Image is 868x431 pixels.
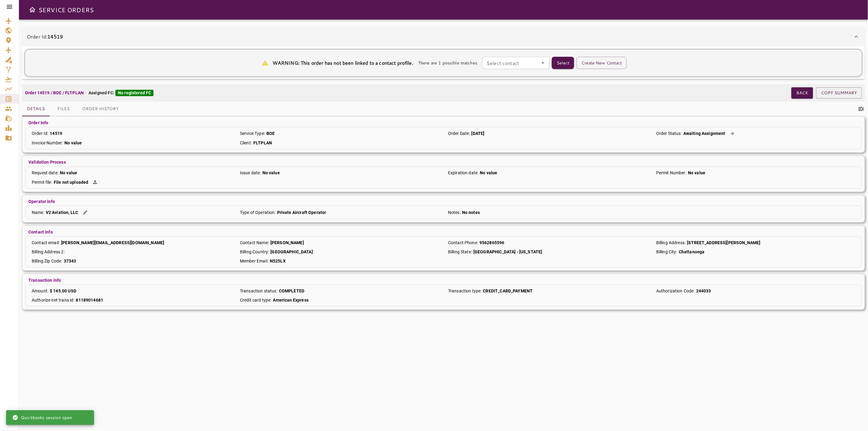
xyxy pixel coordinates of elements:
button: Open [539,59,547,67]
p: Service Type : [240,130,265,136]
p: Contact email : [32,240,60,246]
p: Order Status : [656,130,682,136]
p: Chattanooga [679,249,705,255]
p: Order Id: [27,33,63,40]
p: No value [688,170,705,176]
div: No registered FC [115,90,154,96]
p: [PERSON_NAME][EMAIL_ADDRESS][DOMAIN_NAME] [61,240,164,246]
p: Amount : [32,288,48,294]
p: Operator info [28,198,55,205]
p: [GEOGRAPHIC_DATA] - [US_STATE] [473,249,542,255]
p: Invoice Number : [32,140,63,146]
p: [STREET_ADDRESS][PERSON_NAME] [687,240,760,246]
p: Billing State : [448,249,472,255]
p: Billing Address : [656,240,685,246]
p: Request date : [32,170,58,176]
p: V2 Aviation, LLC [46,209,78,215]
button: Details [22,102,50,116]
p: There are 1 possible matches [418,60,477,66]
p: Order Id : [32,130,48,136]
p: Permit file : [32,179,52,185]
button: Action [91,179,99,185]
p: American Express [273,297,309,303]
p: Client : [240,140,252,146]
p: CREDIT_CARD_PAYMENT [483,288,533,294]
p: Permit Number : [656,170,686,176]
div: Order Id:14519 [22,27,865,46]
p: File not uploaded [54,179,89,185]
p: No value [480,170,497,176]
p: Issue date : [240,170,261,176]
p: 9562865596 [479,240,505,246]
p: Authorize net trans id : [32,297,74,303]
button: Order History [77,102,124,116]
p: Transaction type : [448,288,482,294]
p: Name : [32,209,44,215]
p: [GEOGRAPHIC_DATA] [270,249,313,255]
p: Billing Country : [240,249,269,255]
button: Select [552,57,574,69]
p: Contact Phone : [448,240,478,246]
p: Credit card type : [240,297,272,303]
p: Awaiting Assignment [683,130,725,136]
p: BOE [266,130,275,136]
b: 14519 [47,33,63,40]
p: Billing City : [656,249,677,255]
p: $ 145.00 USD [50,288,76,294]
p: Private Aircraft Operator [277,209,326,215]
p: Order Date : [448,130,470,136]
p: Contact Name : [240,240,269,246]
div: Quickbooks session open [12,412,72,423]
p: COMPLETED [279,288,304,294]
button: Create New Contact [577,57,627,69]
button: Action [728,130,737,137]
p: 37343 [64,258,76,264]
p: No value [262,170,280,176]
p: Billing Address 2 : [32,249,65,255]
p: Transaction info [28,277,61,283]
p: Expiration date : [448,170,478,176]
p: 81189014681 [76,297,103,303]
p: 244033 [696,288,711,294]
h6: SERVICE ORDERS [38,5,94,15]
button: Edit [81,209,90,216]
p: Validation Process [28,159,66,165]
p: Notes : [448,209,461,215]
div: Order Id:14519 [22,46,865,79]
p: Order Info [28,120,49,126]
p: WARNING: This order has not been linked to a contact profile. [273,59,413,67]
p: [DATE] [472,130,485,136]
button: Back [791,87,813,99]
p: No notes [462,209,480,215]
p: [PERSON_NAME] [270,240,304,246]
p: Assigned FC: [89,90,154,96]
p: Type of Operation : [240,209,276,215]
button: Files [50,102,77,116]
p: Member Email : [240,258,268,264]
p: N525LX [270,258,286,264]
button: COPY SUMMARY [816,87,862,99]
p: Transaction status : [240,288,277,294]
p: Contact info [28,229,53,235]
p: No value [60,170,77,176]
p: No value [64,140,82,146]
button: Open drawer [26,4,38,16]
p: FLTPLAN [253,140,272,146]
p: Authorization Code : [656,288,695,294]
p: Billing Zip Code : [32,258,62,264]
p: Order 14519 / BOE / FLTPLAN [25,90,84,96]
p: 14519 [50,130,62,136]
